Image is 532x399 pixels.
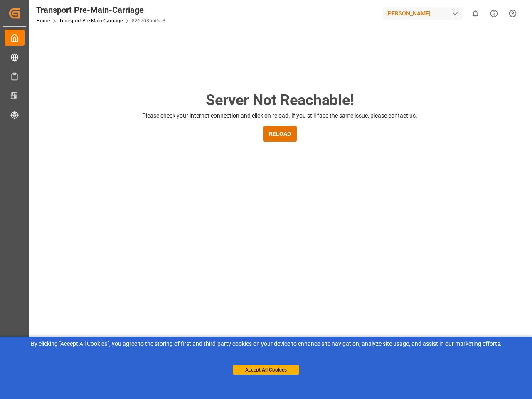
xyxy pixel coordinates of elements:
button: [PERSON_NAME] [383,5,466,21]
div: Transport Pre-Main-Carriage [36,4,165,16]
p: Please check your internet connection and click on reload. If you still face the same issue, plea... [142,111,417,120]
a: Home [36,18,50,24]
button: Accept All Cookies [233,365,299,375]
button: show 0 new notifications [466,4,485,23]
div: [PERSON_NAME] [383,7,463,20]
div: By clicking "Accept All Cookies”, you agree to the storing of first and third-party cookies on yo... [6,340,526,348]
button: Help Center [485,4,503,23]
a: Transport Pre-Main-Carriage [59,18,123,24]
h2: Server Not Reachable! [206,89,354,111]
button: RELOAD [263,126,297,142]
